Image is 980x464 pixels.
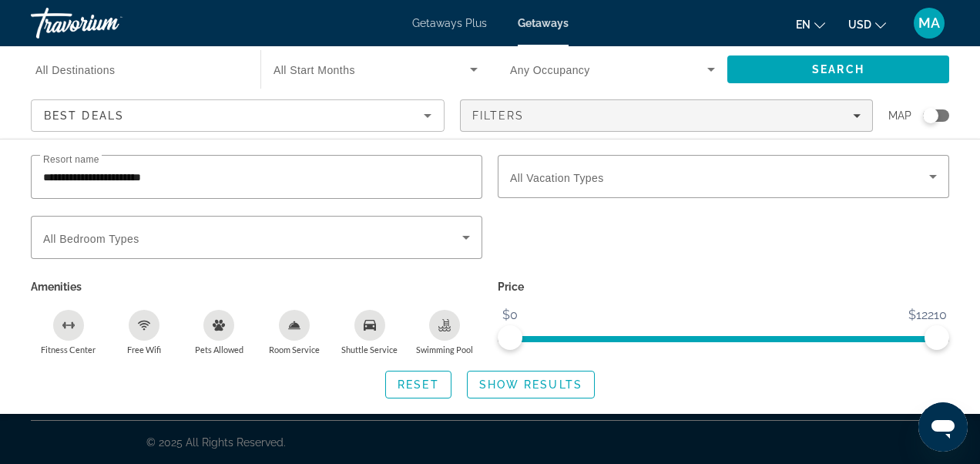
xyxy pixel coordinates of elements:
input: Select destination [35,61,240,79]
button: Swimming Pool [407,309,482,355]
span: Shuttle Service [341,345,398,355]
span: $0 [500,304,520,327]
span: ngx-slider [498,325,522,350]
span: USD [848,18,871,31]
span: $12210 [906,304,949,327]
button: Change language [796,13,825,35]
button: Change currency [848,13,886,35]
span: en [796,18,811,31]
button: User Menu [909,7,949,39]
span: Free Wifi [127,345,161,355]
button: Filters [460,99,874,132]
button: Room Service [257,309,332,355]
span: Any Occupancy [510,64,590,76]
span: All Destinations [35,64,116,76]
span: All Bedroom Types [43,233,139,245]
span: ngx-slider-max [925,325,949,350]
span: Show Results [479,378,582,391]
span: MA [918,15,940,31]
ngx-slider: ngx-slider [498,336,949,339]
button: Show Results [467,371,595,398]
span: Search [812,63,864,76]
p: Price [498,276,949,298]
span: Fitness Center [41,345,96,355]
button: Reset [385,371,451,398]
a: Travorium [31,3,185,43]
button: Pets Allowed [181,309,257,355]
span: Pets Allowed [195,345,243,355]
p: Amenities [31,276,482,298]
mat-select: Sort by [44,106,431,125]
span: All Vacation Types [510,172,604,184]
button: Search [727,55,949,83]
span: Best Deals [44,109,124,122]
span: Filters [472,109,525,122]
span: Resort name [43,155,99,165]
a: Getaways Plus [412,17,487,29]
span: All Start Months [274,64,355,76]
button: Shuttle Service [332,309,408,355]
span: Map [888,105,911,126]
a: Getaways [518,17,569,29]
button: Fitness Center [31,309,106,355]
iframe: Button to launch messaging window [918,402,968,452]
span: Swimming Pool [416,345,473,355]
button: Free Wifi [106,309,182,355]
span: Reset [398,378,439,391]
span: Room Service [269,345,320,355]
